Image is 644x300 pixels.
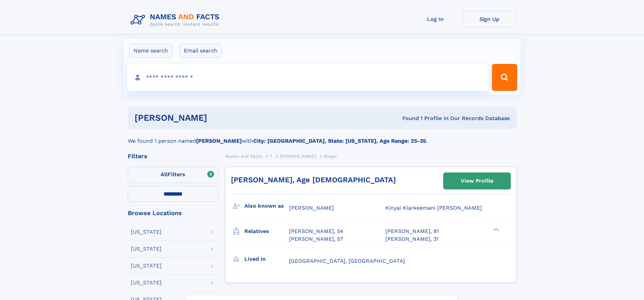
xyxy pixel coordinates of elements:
h3: Relatives [244,226,289,237]
h1: [PERSON_NAME] [135,114,305,122]
a: [PERSON_NAME], 54 [289,228,343,235]
a: Names and Facts [225,152,262,160]
div: View Profile [461,173,493,189]
h3: Lived in [244,253,289,265]
img: Logo Names and Facts [128,11,225,29]
div: Found 1 Profile In Our Records Database [305,115,510,122]
label: Filters [128,167,218,183]
span: [PERSON_NAME] [280,154,316,159]
span: [PERSON_NAME] [289,205,334,211]
a: T [270,152,272,160]
a: [PERSON_NAME], 81 [385,228,439,235]
div: [US_STATE] [131,280,162,285]
a: [PERSON_NAME], 57 [289,235,343,243]
button: Search Button [492,64,517,91]
div: Browse Locations [128,210,218,216]
a: [PERSON_NAME], Age [DEMOGRAPHIC_DATA] [231,176,396,184]
b: City: [GEOGRAPHIC_DATA], State: [US_STATE], Age Range: 25-35 [253,138,426,144]
span: [GEOGRAPHIC_DATA], [GEOGRAPHIC_DATA] [289,258,405,264]
input: search input [127,64,489,91]
a: Log In [408,11,462,27]
span: Kinyai Klarkeemani [PERSON_NAME] [385,205,482,211]
div: [US_STATE] [131,263,162,269]
span: T [270,154,272,159]
a: View Profile [444,173,510,189]
a: [PERSON_NAME] [280,152,316,160]
label: Name search [129,44,172,58]
span: Kinyai [324,154,337,159]
div: [US_STATE] [131,246,162,252]
label: Email search [180,44,222,58]
a: [PERSON_NAME], 31 [385,235,438,243]
div: We found 1 person named with . [128,129,517,145]
b: [PERSON_NAME] [196,138,242,144]
div: [US_STATE] [131,229,162,235]
span: All [161,171,168,178]
h3: Also known as [244,200,289,212]
a: Sign Up [462,11,517,27]
div: ❯ [492,228,500,232]
div: Filters [128,153,218,159]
